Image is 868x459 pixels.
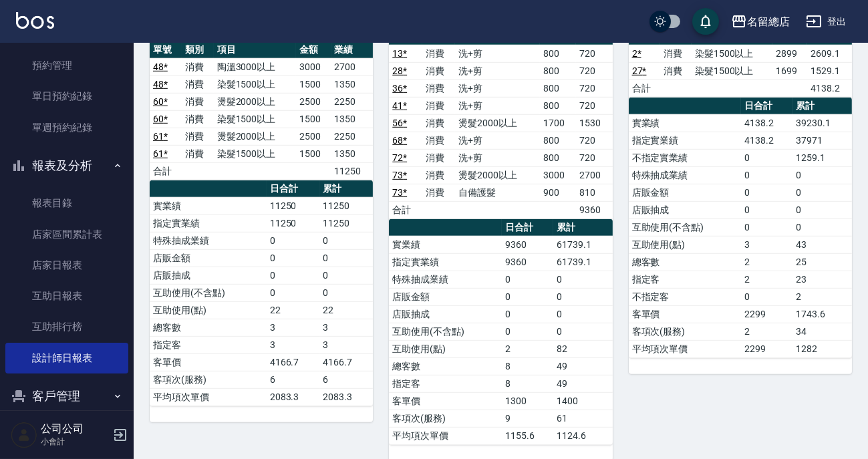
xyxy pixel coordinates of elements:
[629,184,742,201] td: 店販金額
[792,132,852,149] td: 37971
[741,132,792,149] td: 4138.2
[214,58,296,75] td: 陶溫3000以上
[389,340,502,357] td: 互助使用(點)
[5,379,128,414] button: 客戶管理
[320,180,374,198] th: 累計
[792,218,852,236] td: 0
[267,336,320,353] td: 3
[502,357,553,375] td: 8
[331,58,374,75] td: 2700
[576,201,612,218] td: 9360
[629,236,742,253] td: 互助使用(點)
[576,97,612,114] td: 720
[422,62,455,80] td: 消費
[502,392,553,410] td: 1300
[5,219,128,250] a: 店家區間累計表
[5,311,128,342] a: 互助排行榜
[576,149,612,166] td: 720
[267,353,320,371] td: 4166.7
[553,305,613,323] td: 0
[540,184,576,201] td: 900
[331,110,374,128] td: 1350
[422,132,455,149] td: 消費
[629,305,742,323] td: 客單價
[576,114,612,132] td: 1530
[741,323,792,340] td: 2
[389,28,612,219] table: a dense table
[331,93,374,110] td: 2250
[502,253,553,271] td: 9360
[150,319,267,336] td: 總客數
[267,214,320,232] td: 11250
[772,45,807,62] td: 2899
[5,343,128,373] a: 設計師日報表
[320,284,374,301] td: 0
[389,288,502,305] td: 店販金額
[553,410,613,427] td: 61
[741,201,792,218] td: 0
[540,114,576,132] td: 1700
[150,162,182,180] td: 合計
[502,271,553,288] td: 0
[331,162,374,180] td: 11250
[741,114,792,132] td: 4138.2
[455,62,540,80] td: 洗+剪
[267,284,320,301] td: 0
[182,58,214,75] td: 消費
[150,388,267,406] td: 平均項次單價
[150,214,267,232] td: 指定實業績
[540,45,576,62] td: 800
[389,323,502,340] td: 互助使用(不含點)
[320,232,374,249] td: 0
[792,149,852,166] td: 1259.1
[792,305,852,323] td: 1743.6
[320,301,374,319] td: 22
[331,41,374,59] th: 業績
[502,427,553,444] td: 1155.6
[214,128,296,145] td: 燙髮2000以上
[576,132,612,149] td: 720
[150,267,267,284] td: 店販抽成
[553,288,613,305] td: 0
[182,41,214,59] th: 類別
[182,75,214,93] td: 消費
[792,236,852,253] td: 43
[296,128,331,145] td: 2500
[629,271,742,288] td: 指定客
[331,128,374,145] td: 2250
[741,218,792,236] td: 0
[792,166,852,184] td: 0
[553,271,613,288] td: 0
[792,114,852,132] td: 39230.1
[214,145,296,162] td: 染髮1500以上
[629,114,742,132] td: 實業績
[801,9,852,34] button: 登出
[5,250,128,281] a: 店家日報表
[150,41,373,180] table: a dense table
[422,166,455,184] td: 消費
[16,12,54,29] img: Logo
[502,219,553,237] th: 日合計
[389,305,502,323] td: 店販抽成
[320,388,374,406] td: 2083.3
[792,98,852,115] th: 累計
[807,62,852,80] td: 1529.1
[792,340,852,357] td: 1282
[629,201,742,218] td: 店販抽成
[576,62,612,80] td: 720
[182,110,214,128] td: 消費
[455,184,540,201] td: 自備護髮
[741,98,792,115] th: 日合計
[772,62,807,80] td: 1699
[792,184,852,201] td: 0
[214,75,296,93] td: 染髮1500以上
[320,214,374,232] td: 11250
[629,253,742,271] td: 總客數
[320,319,374,336] td: 3
[629,80,660,97] td: 合計
[741,271,792,288] td: 2
[455,97,540,114] td: 洗+剪
[5,188,128,218] a: 報表目錄
[150,232,267,249] td: 特殊抽成業績
[741,253,792,271] td: 2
